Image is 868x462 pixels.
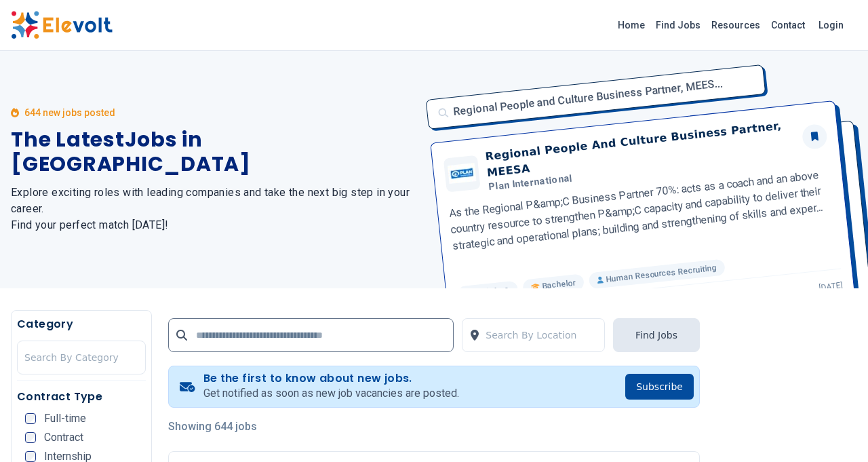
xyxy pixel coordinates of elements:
p: Showing 644 jobs [168,419,700,435]
input: Internship [25,451,36,462]
a: Resources [706,14,766,36]
h5: Contract Type [17,389,146,405]
button: Find Jobs [613,318,700,352]
a: Contact [766,14,810,36]
h4: Be the first to know about new jobs. [203,372,459,385]
span: Contract [44,432,83,443]
span: Internship [44,451,92,462]
h1: The Latest Jobs in [GEOGRAPHIC_DATA] [11,128,418,176]
input: Contract [25,432,36,443]
input: Full-time [25,413,36,424]
h2: Explore exciting roles with leading companies and take the next big step in your career. Find you... [11,185,418,233]
p: 644 new jobs posted [24,106,115,119]
p: Get notified as soon as new job vacancies are posted. [203,385,459,402]
span: Full-time [44,413,86,424]
a: Login [810,12,852,39]
a: Home [612,14,650,36]
button: Subscribe [625,374,694,400]
h5: Category [17,316,146,332]
img: Elevolt [11,11,113,39]
a: Find Jobs [650,14,706,36]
